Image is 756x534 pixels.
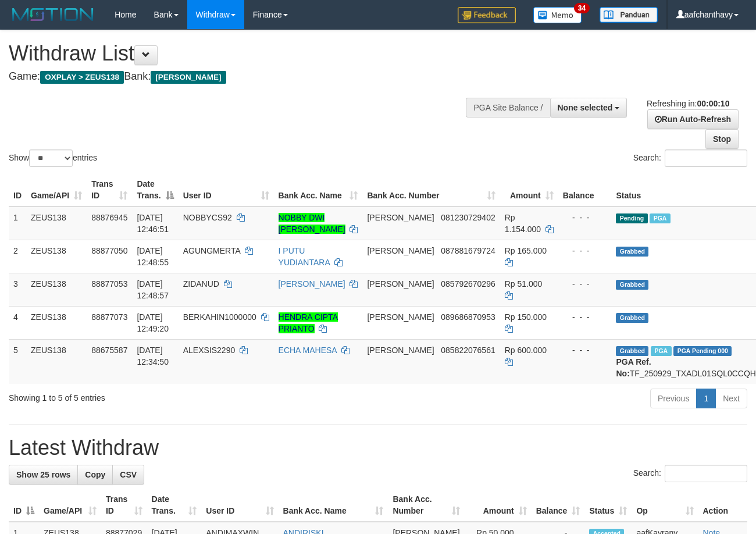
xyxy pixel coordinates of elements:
[367,279,434,289] span: [PERSON_NAME]
[533,7,582,23] img: Button%20Memo.svg
[9,149,97,167] label: Show entries
[179,173,274,207] th: User ID: activate to sort column ascending
[201,489,278,522] th: User ID: activate to sort column ascending
[600,7,658,23] img: panduan.png
[584,489,632,522] th: Status: activate to sort column ascending
[563,278,607,290] div: - - -
[367,246,434,255] span: [PERSON_NAME]
[274,173,363,207] th: Bank Acc. Name: activate to sort column ascending
[632,489,698,522] th: Op: activate to sort column ascending
[650,389,697,408] a: Previous
[616,280,648,290] span: Grabbed
[26,173,87,207] th: Game/API: activate to sort column ascending
[647,109,739,129] a: Run Auto-Refresh
[500,173,558,207] th: Amount: activate to sort column ascending
[26,240,87,273] td: ZEUS138
[9,339,26,384] td: 5
[441,246,495,255] span: Copy 087881679724 to clipboard
[505,279,543,289] span: Rp 51.000
[147,489,202,522] th: Date Trans.: activate to sort column ascending
[279,279,345,289] a: [PERSON_NAME]
[465,489,532,522] th: Amount: activate to sort column ascending
[367,346,434,355] span: [PERSON_NAME]
[183,346,236,355] span: ALEXSIS2290
[441,312,495,322] span: Copy 089686870953 to clipboard
[563,245,607,257] div: - - -
[9,240,26,273] td: 2
[367,312,434,322] span: [PERSON_NAME]
[77,465,113,485] a: Copy
[715,389,747,408] a: Next
[137,346,169,366] span: [DATE] 12:34:50
[616,346,648,356] span: Grabbed
[441,213,495,222] span: Copy 081230729402 to clipboard
[279,246,330,267] a: I PUTU YUDIANTARA
[26,207,87,240] td: ZEUS138
[505,312,547,322] span: Rp 150.000
[647,99,729,108] span: Refreshing in:
[9,173,26,207] th: ID
[550,98,627,118] button: None selected
[505,246,547,255] span: Rp 165.000
[574,3,590,13] span: 34
[441,346,495,355] span: Copy 085822076561 to clipboard
[137,312,169,333] span: [DATE] 12:49:20
[137,213,169,234] span: [DATE] 12:46:51
[650,213,670,223] span: Marked by aafanarl
[616,247,648,257] span: Grabbed
[616,213,647,223] span: Pending
[91,312,127,322] span: 88877073
[9,71,493,83] h4: Game: Bank:
[698,489,748,522] th: Action
[183,312,256,322] span: BERKAHIN1000000
[558,173,612,207] th: Balance
[367,213,434,222] span: [PERSON_NAME]
[9,207,26,240] td: 1
[9,6,97,23] img: MOTION_logo.png
[120,470,137,479] span: CSV
[9,387,306,404] div: Showing 1 to 5 of 5 entries
[532,489,585,522] th: Balance: activate to sort column ascending
[458,7,516,23] img: Feedback.jpg
[9,465,78,485] a: Show 25 rows
[279,346,337,355] a: ECHA MAHESA
[466,98,550,118] div: PGA Site Balance /
[665,465,747,482] input: Search:
[91,346,127,355] span: 88675587
[616,313,648,323] span: Grabbed
[563,311,607,323] div: - - -
[705,129,739,149] a: Stop
[91,246,127,255] span: 88877050
[505,213,541,234] span: Rp 1.154.000
[183,246,240,255] span: AGUNGMERTA
[87,173,132,207] th: Trans ID: activate to sort column ascending
[183,279,219,289] span: ZIDANUD
[673,346,732,356] span: PGA Pending
[16,470,70,479] span: Show 25 rows
[9,273,26,306] td: 3
[132,173,178,207] th: Date Trans.: activate to sort column descending
[633,149,747,167] label: Search:
[85,470,105,479] span: Copy
[91,279,127,289] span: 88877053
[279,213,345,234] a: NOBBY DWI [PERSON_NAME]
[9,436,747,460] h1: Latest Withdraw
[665,149,747,167] input: Search:
[91,213,127,222] span: 88876945
[505,346,547,355] span: Rp 600.000
[9,42,493,65] h1: Withdraw List
[563,344,607,356] div: - - -
[112,465,144,485] a: CSV
[279,489,388,522] th: Bank Acc. Name: activate to sort column ascending
[441,279,495,289] span: Copy 085792670296 to clipboard
[563,212,607,223] div: - - -
[151,71,226,84] span: [PERSON_NAME]
[9,489,39,522] th: ID: activate to sort column descending
[558,103,613,112] span: None selected
[26,273,87,306] td: ZEUS138
[40,71,124,84] span: OXPLAY > ZEUS138
[633,465,747,482] label: Search:
[697,99,729,108] strong: 00:00:10
[101,489,147,522] th: Trans ID: activate to sort column ascending
[279,312,338,333] a: HENDRA CIPTA PRIANTO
